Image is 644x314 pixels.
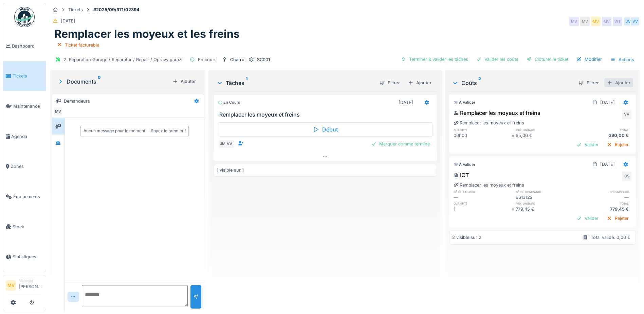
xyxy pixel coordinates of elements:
[64,98,90,104] div: Demandeurs
[218,139,227,149] div: JM
[377,78,403,87] div: Filtrer
[512,132,516,139] div: ×
[14,7,35,27] img: Badge_color-CXgf-gQk.svg
[454,100,475,105] div: À valider
[591,234,630,241] div: Total validé: 0,00 €
[622,110,631,119] div: VV
[574,128,631,132] h6: total
[3,61,46,91] a: Tickets
[454,190,511,194] h6: n° de facture
[452,79,573,87] div: Coûts
[474,55,521,64] div: Valider les coûts
[12,43,43,49] span: Dashboard
[257,56,270,63] div: SC001
[454,182,524,188] div: Remplacer les moyeux et freins
[13,73,43,79] span: Tickets
[574,140,601,149] div: Valider
[574,201,631,206] h6: total
[6,280,16,291] li: MV
[217,167,244,173] div: 1 visible sur 1
[3,212,46,242] a: Stock
[54,28,240,40] h1: Remplacer les moyeux et les freins
[454,132,511,139] div: 06h00
[63,56,182,63] div: 2. Réparation Garage / Reparatur / Repair / Opravy garáží
[622,172,631,181] div: GS
[13,254,43,260] span: Statistiques
[574,194,631,200] div: —
[624,17,633,26] div: JM
[53,107,63,116] div: MV
[602,17,611,26] div: MV
[11,133,43,140] span: Agenda
[516,201,573,206] h6: prix unitaire
[574,190,631,194] h6: fournisseur
[13,193,43,200] span: Équipements
[574,214,601,223] div: Valider
[19,278,43,293] li: [PERSON_NAME]
[454,201,511,206] h6: quantité
[516,128,573,132] h6: prix unitaire
[630,17,640,26] div: VV
[524,55,571,64] div: Clôturer le ticket
[454,162,475,168] div: À valider
[478,79,481,87] sup: 2
[3,121,46,152] a: Agenda
[516,206,573,212] div: 779,45 €
[368,139,433,149] div: Marquer comme terminé
[454,120,524,126] div: Remplacer les moyeux et freins
[591,17,601,26] div: MV
[3,152,46,182] a: Zones
[91,6,142,13] strong: #2025/09/371/02394
[600,99,615,106] div: [DATE]
[13,103,43,109] span: Maintenance
[225,139,234,149] div: VV
[452,234,481,241] div: 2 visible sur 2
[218,100,240,105] div: En cours
[600,161,615,168] div: [DATE]
[613,17,622,26] div: WT
[454,206,511,212] div: 1
[98,77,101,86] sup: 0
[3,31,46,61] a: Dashboard
[399,99,413,106] div: [DATE]
[57,77,170,86] div: Documents
[516,132,573,139] div: 65,00 €
[13,224,43,230] span: Stock
[68,6,83,13] div: Tickets
[84,128,186,134] div: Aucun message pour le moment … Soyez le premier !
[3,181,46,212] a: Équipements
[604,140,631,149] div: Rejeter
[65,42,99,48] div: Ticket facturable
[218,122,433,137] div: Début
[512,206,516,212] div: ×
[580,17,590,26] div: MV
[11,163,43,170] span: Zones
[6,278,43,294] a: MV Manager[PERSON_NAME]
[198,56,217,63] div: En cours
[574,132,631,139] div: 390,00 €
[569,17,579,26] div: MV
[604,78,633,87] div: Ajouter
[405,78,434,87] div: Ajouter
[576,78,602,87] div: Filtrer
[454,194,511,200] div: —
[3,242,46,272] a: Statistiques
[216,79,374,87] div: Tâches
[454,109,540,117] div: Remplacer les moyeux et freins
[454,128,511,132] h6: quantité
[454,171,469,179] div: ICT
[574,206,631,212] div: 779,45 €
[170,77,199,86] div: Ajouter
[607,55,637,65] div: Actions
[246,79,247,87] sup: 1
[19,278,43,283] div: Manager
[61,18,75,24] div: [DATE]
[516,190,573,194] h6: n° de commande
[604,214,631,223] div: Rejeter
[3,91,46,121] a: Maintenance
[516,194,573,200] div: 6613122
[230,56,245,63] div: Charroi
[574,55,605,64] div: Modifier
[398,55,471,64] div: Terminer & valider les tâches
[219,111,434,118] h3: Remplacer les moyeux et freins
